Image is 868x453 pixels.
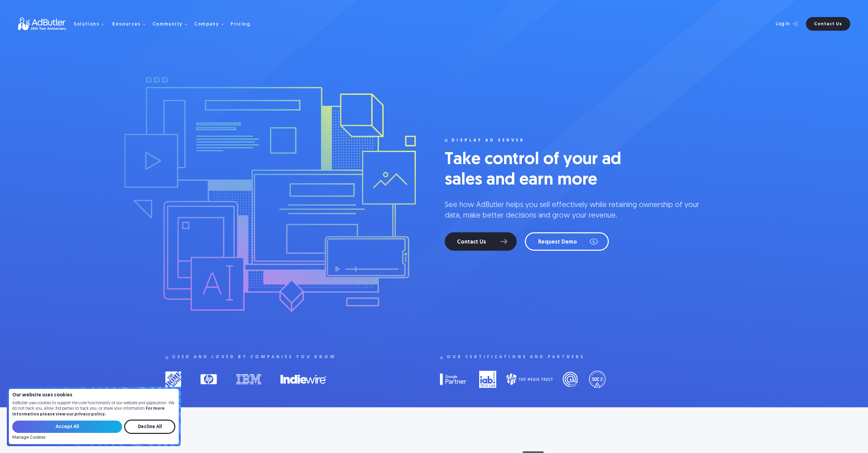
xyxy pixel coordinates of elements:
[112,22,141,27] div: Resources
[74,22,100,27] div: Solutions
[445,200,703,221] p: See how AdButler helps you sell effectively while retaining ownership of your data, make better d...
[447,355,585,360] div: Our certifications and partners
[757,17,802,31] a: Log In
[231,21,256,27] a: Pricing
[452,138,525,143] div: display ad server
[445,232,517,251] a: Contact Us
[12,421,122,433] input: Accept All
[12,400,175,418] p: AdButler uses cookies to support the core functionality of our website and application. We do not...
[525,232,609,251] a: Request Demo
[12,435,45,440] a: Manage Cookies
[231,22,250,27] div: Pricing
[445,150,649,191] h1: Take control of your ad sales and earn more
[12,393,175,398] h4: Our website uses cookies
[124,420,175,434] input: Decline All
[172,355,336,360] div: used and loved by companies you know
[806,17,850,31] a: Contact Us
[194,22,219,27] div: Company
[152,22,183,27] div: Community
